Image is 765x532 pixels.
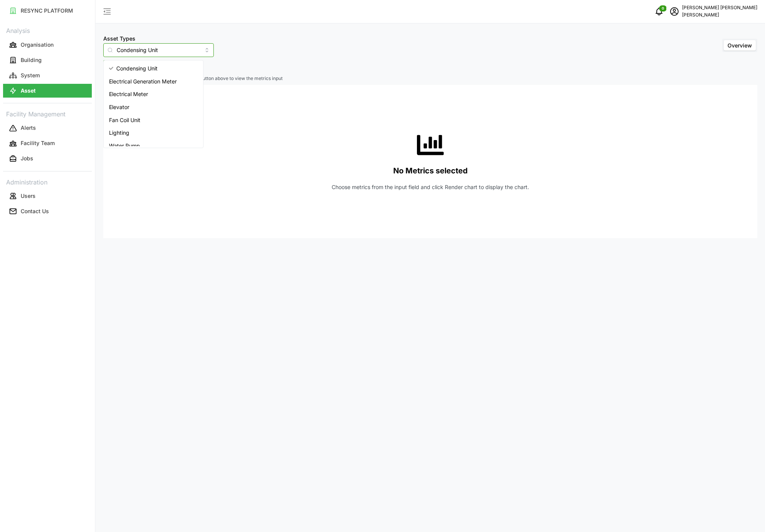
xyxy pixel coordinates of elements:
[3,53,92,67] button: Building
[3,189,92,203] button: Users
[3,52,92,68] a: Building
[3,37,92,52] a: Organisation
[393,165,468,177] p: No Metrics selected
[21,124,36,132] p: Alerts
[3,188,92,204] a: Users
[3,204,92,219] a: Contact Us
[21,56,42,64] p: Building
[3,69,92,82] button: System
[667,4,682,19] button: schedule
[21,207,49,215] p: Contact Us
[21,192,36,200] p: Users
[3,152,92,166] button: Jobs
[682,4,757,11] p: [PERSON_NAME] [PERSON_NAME]
[3,137,92,150] button: Facility Team
[21,155,33,162] p: Jobs
[3,68,92,83] a: System
[3,204,92,218] button: Contact Us
[109,116,140,124] span: Fan Coil Unit
[109,90,148,98] span: Electrical Meter
[3,121,92,135] button: Alerts
[3,151,92,166] a: Jobs
[3,24,92,36] p: Analysis
[21,7,73,15] p: RESYNC PLATFORM
[109,129,129,137] span: Lighting
[3,108,92,119] p: Facility Management
[116,64,158,73] span: Condensing Unit
[103,34,135,43] label: Asset Types
[109,77,177,86] span: Electrical Generation Meter
[3,136,92,151] a: Facility Team
[728,42,752,49] span: Overview
[682,11,757,19] p: [PERSON_NAME]
[651,4,667,19] button: notifications
[21,87,36,95] p: Asset
[109,103,129,111] span: Elevator
[3,38,92,52] button: Organisation
[3,84,92,98] button: Asset
[3,3,92,18] a: RESYNC PLATFORM
[3,121,92,136] a: Alerts
[3,83,92,98] a: Asset
[21,41,54,49] p: Organisation
[332,183,529,191] p: Choose metrics from the input field and click Render chart to display the chart.
[3,176,92,187] p: Administration
[21,72,40,79] p: System
[21,139,55,147] p: Facility Team
[103,75,757,82] p: Select items in the 'Select Locations/Assets' button above to view the metrics input
[3,4,92,18] button: RESYNC PLATFORM
[109,142,140,150] span: Water Pump
[662,6,664,11] span: 0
